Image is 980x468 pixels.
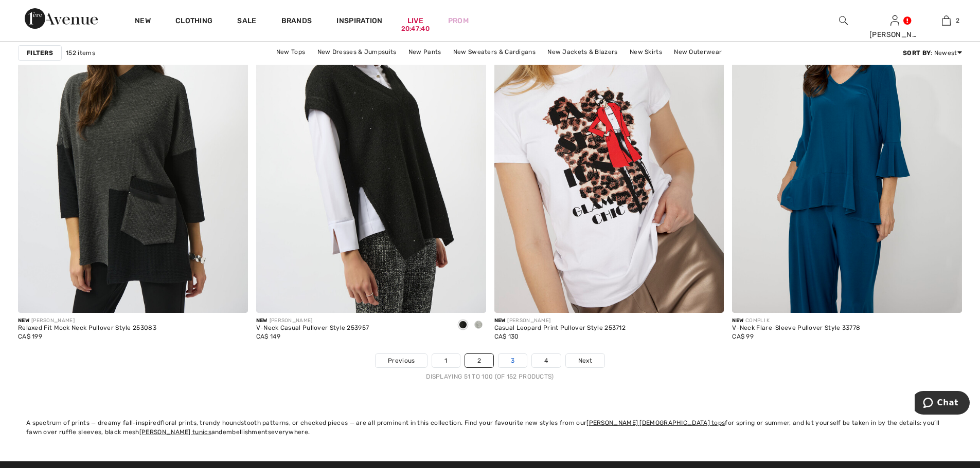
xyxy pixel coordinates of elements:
[542,45,622,59] a: New Jackets & Blazers
[732,317,860,325] div: COMPLI K
[494,317,626,325] div: [PERSON_NAME]
[27,48,53,58] strong: Filters
[18,317,29,324] span: New
[903,49,931,57] strong: Sort By
[403,45,447,59] a: New Pants
[732,317,743,324] span: New
[26,418,954,437] div: A spectrum of prints — dreamy fall-inspired , trendy houndstooth patterns, or checked pieces — ar...
[271,45,310,59] a: New Tops
[494,325,626,332] div: Casual Leopard Print Pullover Style 253712
[494,317,506,324] span: New
[471,317,486,334] div: Grey 163
[25,8,98,29] img: 1ère Avenue
[448,15,469,26] a: Prom
[18,333,42,340] span: CA$ 199
[18,353,962,381] nav: Page navigation
[532,354,560,367] a: 4
[732,325,860,332] div: V-Neck Flare-Sleeve Pullover Style 33778
[401,24,430,34] div: 20:47:40
[256,317,369,325] div: [PERSON_NAME]
[432,354,459,367] a: 1
[890,14,899,27] img: My Info
[66,48,95,58] span: 152 items
[669,45,727,59] a: New Outerwear
[942,14,951,27] img: My Bag
[578,356,592,365] span: Next
[312,45,402,59] a: New Dresses & Jumpsuits
[376,354,427,367] a: Previous
[407,15,423,26] a: Live20:47:40
[18,317,156,325] div: [PERSON_NAME]
[135,16,151,27] a: New
[465,354,493,367] a: 2
[256,317,268,324] span: New
[175,16,212,27] a: Clothing
[839,14,848,27] img: search the website
[625,45,667,59] a: New Skirts
[586,419,725,426] a: [PERSON_NAME] [DEMOGRAPHIC_DATA] tops
[256,325,369,332] div: V-Neck Casual Pullover Style 253957
[903,48,962,58] div: : Newest
[921,14,971,27] a: 2
[869,29,920,40] div: [PERSON_NAME]
[448,45,541,59] a: New Sweaters & Cardigans
[732,333,754,340] span: CA$ 99
[223,428,271,436] a: embellishments
[18,325,156,332] div: Relaxed Fit Mock Neck Pullover Style 253083
[256,333,280,340] span: CA$ 149
[498,354,527,367] a: 3
[161,419,197,426] a: floral prints
[455,317,471,334] div: Black
[336,16,382,27] span: Inspiration
[281,16,312,27] a: Brands
[566,354,604,367] a: Next
[139,428,211,436] a: [PERSON_NAME] tunics
[388,356,415,365] span: Previous
[18,372,962,381] div: Displaying 51 to 100 (of 152 products)
[915,391,970,417] iframe: Opens a widget where you can chat to one of our agents
[956,16,959,25] span: 2
[494,333,519,340] span: CA$ 130
[237,16,256,27] a: Sale
[890,15,899,25] a: Sign In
